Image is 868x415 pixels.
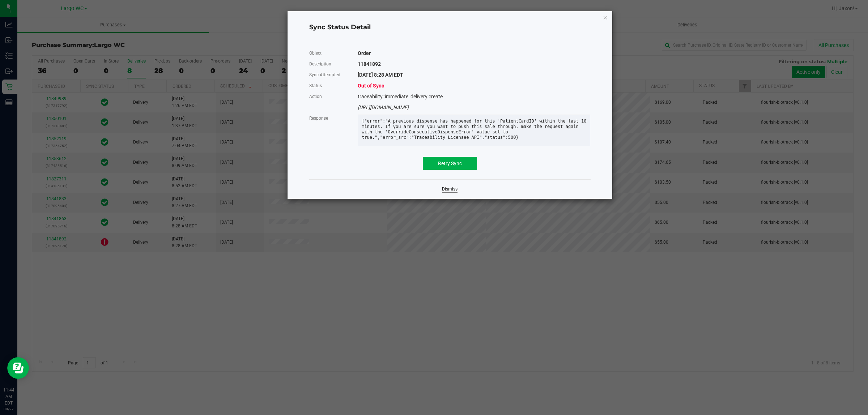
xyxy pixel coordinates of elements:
[352,69,596,80] div: [DATE] 8:28 AM EDT
[304,59,353,69] div: Description
[356,119,592,140] div: {"error":"A previous dispense has happened for this 'PatientCardID' within the last 10 minutes. I...
[442,186,458,192] a: Dismiss
[352,59,596,69] div: 11841892
[304,91,353,102] div: Action
[7,357,29,379] iframe: Resource center
[309,23,371,32] span: Sync Status Detail
[352,91,596,102] div: traceability::immediate::delivery.create
[352,48,596,59] div: Order
[603,13,608,22] button: Close
[304,48,353,59] div: Object
[304,113,353,124] div: Response
[438,161,462,166] span: Retry Sync
[352,102,596,113] div: [URL][DOMAIN_NAME]
[358,83,384,89] span: Out of Sync
[423,157,477,170] button: Retry Sync
[304,69,353,80] div: Sync Attempted
[304,80,353,91] div: Status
